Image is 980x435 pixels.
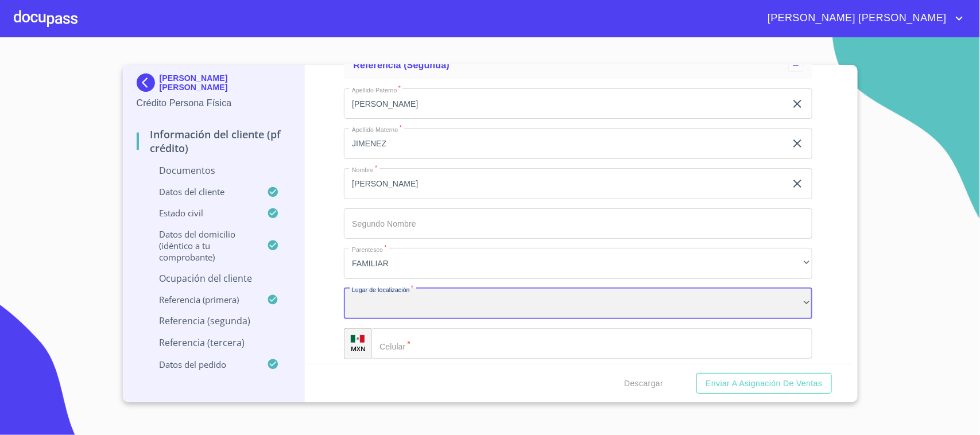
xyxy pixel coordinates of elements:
[137,73,291,96] div: [PERSON_NAME] [PERSON_NAME]
[696,373,831,394] button: Enviar a Asignación de Ventas
[137,336,291,349] p: Referencia (tercera)
[137,127,291,155] p: Información del cliente (PF crédito)
[137,294,268,305] p: Referencia (primera)
[137,314,291,327] p: Referencia (segunda)
[619,373,668,394] button: Descargar
[759,9,952,28] span: [PERSON_NAME] [PERSON_NAME]
[351,344,366,353] p: MXN
[137,228,268,263] p: Datos del domicilio (idéntico a tu comprobante)
[624,376,663,391] span: Descargar
[759,9,966,28] button: account of current user
[791,97,804,111] button: clear input
[344,248,812,279] div: FAMILIAR
[353,60,450,70] span: Referencia (segunda)
[137,359,268,370] p: Datos del pedido
[706,376,822,391] span: Enviar a Asignación de Ventas
[160,73,291,92] p: [PERSON_NAME] [PERSON_NAME]
[137,96,291,110] p: Crédito Persona Física
[344,52,812,79] div: Referencia (segunda)
[791,177,804,191] button: clear input
[137,207,268,219] p: Estado Civil
[791,137,804,150] button: clear input
[137,164,291,177] p: Documentos
[344,288,812,319] div: ​
[137,73,160,92] img: Docupass spot blue
[137,272,291,285] p: Ocupación del Cliente
[137,186,268,197] p: Datos del cliente
[351,335,365,343] img: R93DlvwvvjP9fbrDwZeCRYBHk45OWMq+AAOlFVsxT89f82nwPLnD58IP7+ANJEaWYhP0Tx8kkA0WlQMPQsAAgwAOmBj20AXj6...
